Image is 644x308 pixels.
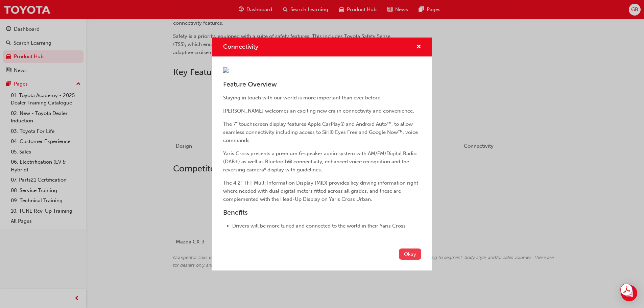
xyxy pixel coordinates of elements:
div: Connectivity [212,38,432,270]
span: cross-icon [416,44,421,50]
h3: Benefits [223,209,421,216]
span: The 7" touchscreen display features Apple CarPlay® and Android Auto™, to allow seamless connectiv... [223,121,419,143]
button: Okay [399,248,421,260]
li: Drivers will be more tuned and connected to the world in their Yaris Cross [232,222,421,230]
button: cross-icon [416,43,421,51]
span: The 4.2" TFT Multi Information Display (MID) provides key driving information right where needed ... [223,180,420,202]
h3: Feature Overview [223,80,421,88]
span: [PERSON_NAME] welcomes an exciting new era in connectivity and convenience. [223,108,414,114]
span: Staying in touch with our world is more important than ever before. [223,95,382,101]
span: Yaris Cross presents a premium 6-speaker audio system with AM/FM/Digital Radio (DAB+) as well as ... [223,150,418,173]
img: 45c55bb8-4abc-4ea0-806d-9ca3dc19a35d.jpg [223,67,229,73]
span: Connectivity [223,43,258,50]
